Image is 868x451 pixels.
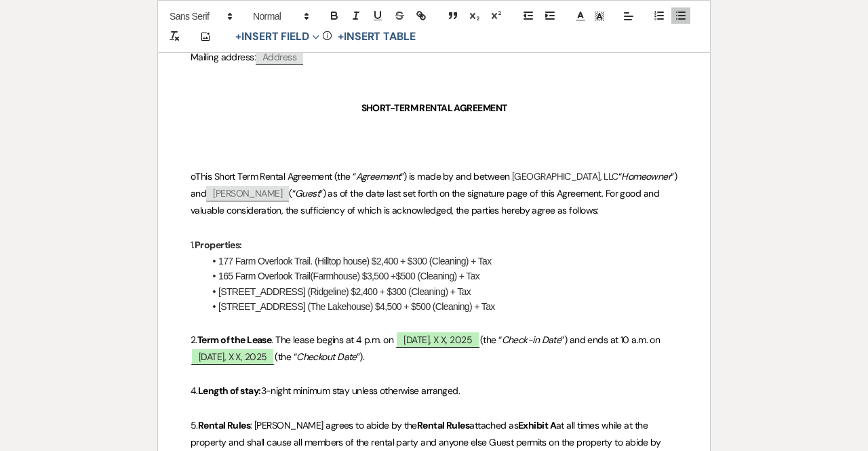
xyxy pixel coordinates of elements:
[195,239,242,251] strong: Properties:
[357,351,364,363] span: ”).
[204,269,677,283] li: (Farmhouse) $3,500 +$500 (Cleaning) + Tax
[191,385,198,397] span: 4.
[571,8,590,24] span: Text Color
[218,271,310,281] span: 165 Farm Overlook Trail
[235,31,241,42] span: +
[561,334,660,346] span: ”) and ends at 10 a.m. on
[502,334,561,346] em: Check-in Date
[518,419,556,431] strong: Exhibit A
[401,170,510,182] span: ”) is made by and between
[204,284,677,299] li: [STREET_ADDRESS] (Ridgeline) $2,400 + $300 (Cleaning) + Tax
[271,334,393,346] span: . The lease begins at 4 p.m. on
[231,28,324,45] button: Insert Field
[191,348,275,365] span: [DATE], X X, 2025
[191,187,661,216] span: ”) as of the date last set forth on the signature page of this Agreement. For good and valuable c...
[204,299,677,314] li: [STREET_ADDRESS] (The Lakehouse) $4,500 + $500 (Cleaning) + Tax
[191,170,356,182] span: oThis Short Term Rental Agreement (the “
[361,102,507,114] strong: SHORT-TERM RENTAL AGREEMENT
[198,385,261,397] strong: Length of stay:
[618,170,621,182] span: “
[296,351,357,363] em: Checkout Date
[197,334,271,346] strong: Term of the Lease
[191,168,677,220] p: [GEOGRAPHIC_DATA], LLC
[206,186,289,201] span: [PERSON_NAME]
[289,187,295,199] span: (“
[191,239,195,251] span: 1.
[250,419,417,431] span: : [PERSON_NAME] agrees to abide by the
[198,419,250,431] strong: Rental Rules
[621,170,671,182] em: Homeowner
[191,419,198,431] span: 5.
[247,8,313,24] span: Header Formats
[619,8,638,24] span: Alignment
[480,334,502,346] span: (the “
[469,419,518,431] span: attached as
[395,331,479,348] span: [DATE], X X, 2025
[275,351,296,363] span: (the “
[590,8,609,24] span: Text Background Color
[333,28,420,45] button: +Insert Table
[261,385,460,397] span: 3-night minimum stay unless otherwise arranged.
[295,187,319,199] em: Guest
[417,419,469,431] strong: Rental Rules
[191,51,256,63] span: Mailing address:
[256,50,303,65] span: Address
[204,254,677,269] li: 177 Farm Overlook Trail. (Hilltop house) $2,400 + $300 (Cleaning) + Tax
[191,334,197,346] span: 2.
[356,170,401,182] em: Agreement
[338,31,344,42] span: +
